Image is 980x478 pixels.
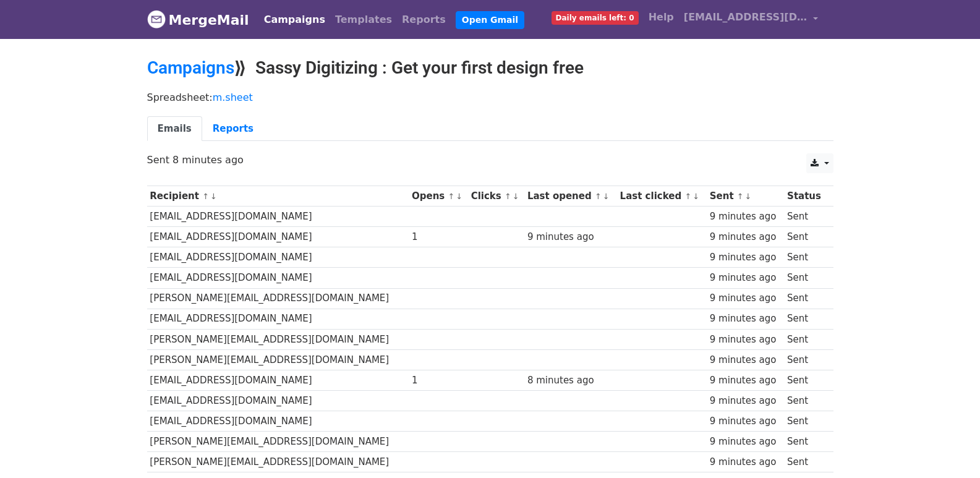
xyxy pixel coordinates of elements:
a: ↑ [595,192,602,201]
td: Sent [784,309,827,329]
td: Sent [784,288,827,309]
a: Daily emails left: 0 [547,5,644,30]
td: Sent [784,432,827,452]
p: Spreadsheet: [147,91,833,104]
td: Sent [784,349,827,370]
td: Sent [784,227,827,247]
a: ↓ [513,192,519,201]
th: Status [784,186,827,207]
a: MergeMail [147,7,249,33]
a: ↑ [202,192,209,201]
span: [EMAIL_ADDRESS][DOMAIN_NAME] [684,10,807,25]
h2: ⟫ Sassy Digitizing : Get your first design free [147,58,833,79]
div: 9 minutes ago [710,291,782,305]
td: Sent [784,411,827,432]
div: 9 minutes ago [710,435,782,449]
th: Last opened [524,186,617,207]
th: Clicks [468,186,524,207]
a: ↓ [456,192,462,201]
td: [EMAIL_ADDRESS][DOMAIN_NAME] [147,207,409,227]
td: Sent [784,452,827,472]
a: Emails [147,116,202,142]
td: [PERSON_NAME][EMAIL_ADDRESS][DOMAIN_NAME] [147,452,409,472]
td: [PERSON_NAME][EMAIL_ADDRESS][DOMAIN_NAME] [147,349,409,370]
a: ↓ [603,192,610,201]
a: ↓ [745,192,752,201]
div: 9 minutes ago [527,230,614,244]
td: [EMAIL_ADDRESS][DOMAIN_NAME] [147,268,409,288]
div: 9 minutes ago [710,373,782,388]
td: [PERSON_NAME][EMAIL_ADDRESS][DOMAIN_NAME] [147,432,409,452]
td: [EMAIL_ADDRESS][DOMAIN_NAME] [147,370,409,390]
a: Campaigns [259,7,330,32]
th: Opens [409,186,468,207]
a: ↓ [210,192,217,201]
div: 1 [412,373,465,388]
th: Recipient [147,186,409,207]
div: 8 minutes ago [527,373,614,388]
div: 9 minutes ago [710,414,782,429]
td: [EMAIL_ADDRESS][DOMAIN_NAME] [147,227,409,247]
td: [EMAIL_ADDRESS][DOMAIN_NAME] [147,391,409,411]
a: Open Gmail [456,11,524,29]
div: 9 minutes ago [710,394,782,408]
div: 9 minutes ago [710,312,782,326]
td: Sent [784,329,827,349]
a: Templates [330,7,397,32]
a: Campaigns [147,58,234,78]
img: MergeMail logo [147,10,166,28]
td: Sent [784,268,827,288]
div: 9 minutes ago [710,250,782,265]
th: Sent [707,186,784,207]
td: Sent [784,391,827,411]
a: ↑ [448,192,455,201]
td: Sent [784,370,827,390]
td: [EMAIL_ADDRESS][DOMAIN_NAME] [147,247,409,268]
td: [PERSON_NAME][EMAIL_ADDRESS][DOMAIN_NAME] [147,329,409,349]
a: ↑ [684,192,691,201]
a: ↓ [692,192,699,201]
td: Sent [784,247,827,268]
a: [EMAIL_ADDRESS][DOMAIN_NAME] [679,5,824,34]
td: [EMAIL_ADDRESS][DOMAIN_NAME] [147,309,409,329]
a: ↑ [505,192,511,201]
td: [EMAIL_ADDRESS][DOMAIN_NAME] [147,411,409,432]
div: 1 [412,230,465,244]
span: Daily emails left: 0 [552,11,639,25]
a: Reports [397,7,451,32]
div: 9 minutes ago [710,210,782,224]
a: Help [644,5,679,30]
div: 9 minutes ago [710,455,782,469]
a: Reports [202,116,264,142]
th: Last clicked [617,186,707,207]
div: 9 minutes ago [710,271,782,285]
p: Sent 8 minutes ago [147,153,833,166]
div: 9 minutes ago [710,230,782,244]
a: ↑ [737,192,744,201]
div: 9 minutes ago [710,353,782,367]
div: 9 minutes ago [710,333,782,347]
a: m.sheet [213,92,253,103]
td: [PERSON_NAME][EMAIL_ADDRESS][DOMAIN_NAME] [147,288,409,309]
td: Sent [784,207,827,227]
